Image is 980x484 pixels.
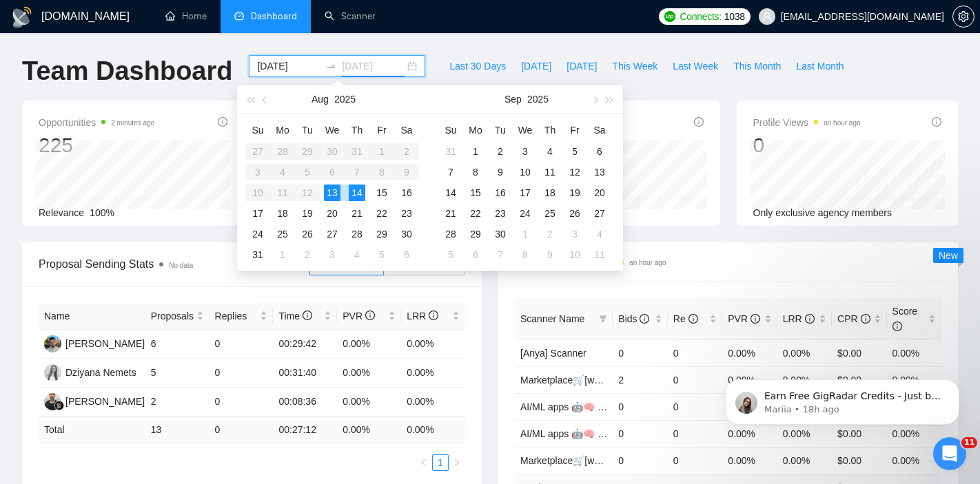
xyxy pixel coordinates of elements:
[837,313,870,324] span: CPR
[337,388,401,417] td: 0.00%
[562,141,587,162] td: 2025-09-05
[369,182,394,203] td: 2025-08-15
[442,55,513,77] button: Last 30 Days
[517,226,533,242] div: 1
[520,348,586,359] a: [Anya] Scanner
[349,246,365,263] div: 4
[559,55,604,77] button: [DATE]
[566,59,597,74] span: [DATE]
[613,366,667,393] td: 2
[151,308,194,324] span: Proposals
[961,437,977,448] span: 11
[320,119,345,141] th: We
[324,226,340,242] div: 27
[887,339,941,366] td: 0.00%
[542,164,558,180] div: 11
[145,330,210,359] td: 6
[324,185,340,201] div: 13
[513,162,538,182] td: 2025-09-10
[374,246,390,263] div: 5
[234,11,244,21] span: dashboard
[11,6,33,28] img: logo
[22,55,232,87] h1: Team Dashboard
[345,224,369,244] td: 2025-08-28
[788,55,851,77] button: Last Month
[762,12,772,21] span: user
[44,364,61,381] img: DN
[145,417,210,443] td: 13
[463,244,488,265] td: 2025-10-06
[274,226,291,242] div: 25
[44,366,136,377] a: DNDziyana Nemets
[39,417,145,443] td: Total
[861,314,870,324] span: info-circle
[542,246,558,263] div: 9
[54,401,64,410] img: gigradar-bm.png
[394,203,419,224] td: 2025-08-23
[777,339,832,366] td: 0.00%
[513,224,538,244] td: 2025-10-01
[369,119,394,141] th: Fr
[345,244,369,265] td: 2025-09-04
[613,393,667,420] td: 0
[270,203,295,224] td: 2025-08-18
[542,205,558,222] div: 25
[521,59,551,74] span: [DATE]
[245,244,270,265] td: 2025-08-31
[722,339,777,366] td: 0.00%
[488,162,513,182] td: 2025-09-09
[587,119,612,141] th: Sa
[492,226,509,242] div: 30
[612,59,657,74] span: This Week
[39,303,145,330] th: Name
[463,162,488,182] td: 2025-09-08
[513,55,559,77] button: [DATE]
[345,119,369,141] th: Th
[349,185,365,201] div: 14
[324,246,340,263] div: 3
[442,164,459,180] div: 7
[449,454,465,471] li: Next Page
[337,359,401,388] td: 0.00%
[438,162,463,182] td: 2025-09-07
[44,393,61,410] img: FG
[591,226,608,242] div: 4
[463,203,488,224] td: 2025-09-22
[334,85,356,113] button: 2025
[492,205,509,222] div: 23
[44,337,145,348] a: AK[PERSON_NAME]
[517,205,533,222] div: 24
[442,185,459,201] div: 14
[369,224,394,244] td: 2025-08-29
[513,182,538,203] td: 2025-09-17
[726,55,788,77] button: This Month
[688,314,698,324] span: info-circle
[704,350,980,447] iframe: Intercom notifications message
[416,454,432,471] li: Previous Page
[467,143,484,160] div: 1
[520,455,695,466] a: Marketplace🛒[weekend, full description]
[442,143,459,160] div: 31
[398,226,415,242] div: 30
[438,119,463,141] th: Su
[513,119,538,141] th: We
[374,185,390,201] div: 15
[587,244,612,265] td: 2025-10-11
[587,182,612,203] td: 2025-09-20
[295,119,320,141] th: Tu
[111,119,154,127] time: 2 minutes ago
[832,339,886,366] td: $0.00
[673,313,698,324] span: Re
[320,182,345,203] td: 2025-08-13
[463,182,488,203] td: 2025-09-15
[299,205,316,222] div: 19
[538,119,562,141] th: Th
[488,141,513,162] td: 2025-09-02
[442,205,459,222] div: 21
[566,205,583,222] div: 26
[796,59,844,74] span: Last Month
[453,459,461,467] span: right
[783,313,815,324] span: LRR
[324,205,340,222] div: 20
[349,205,365,222] div: 21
